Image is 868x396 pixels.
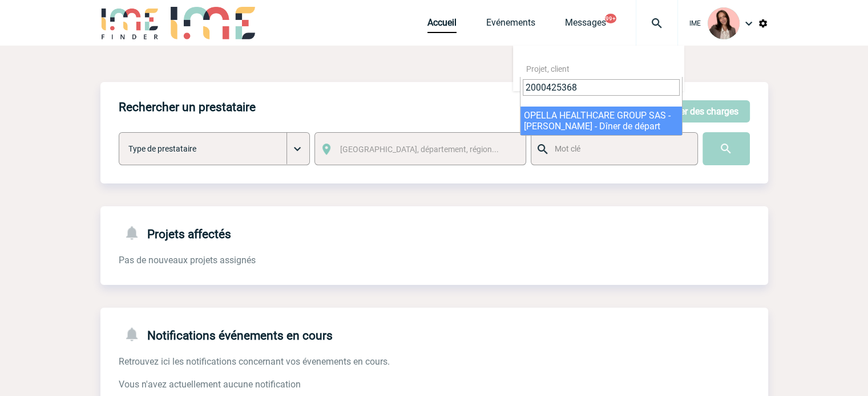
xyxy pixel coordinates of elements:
img: notifications-24-px-g.png [123,224,147,241]
span: Projet, client [526,64,570,74]
img: 94396-3.png [708,7,740,39]
h4: Projets affectés [119,224,231,241]
span: [GEOGRAPHIC_DATA], département, région... [340,145,499,154]
span: Retrouvez ici les notifications concernant vos évenements en cours. [119,356,390,367]
span: Vous n'avez actuellement aucune notification [119,379,301,390]
span: Pas de nouveaux projets assignés [119,255,256,266]
button: 99+ [605,14,616,23]
h4: Notifications événements en cours [119,326,333,342]
a: Accueil [427,17,457,33]
input: Submit [703,132,750,165]
a: Evénements [486,17,535,33]
img: IME-Finder [100,7,160,39]
span: IME [689,19,701,27]
li: OPELLA HEALTHCARE GROUP SAS - [PERSON_NAME] - Dîner de départ [520,107,682,135]
a: Messages [565,17,606,33]
input: Mot clé [552,141,687,156]
img: notifications-24-px-g.png [123,326,147,342]
h4: Rechercher un prestataire [119,100,256,114]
